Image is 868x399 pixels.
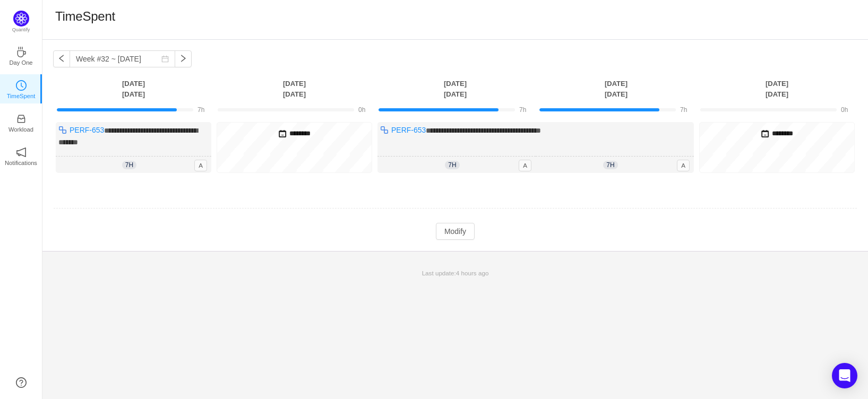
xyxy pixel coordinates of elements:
i: icon: calendar [161,55,169,63]
a: icon: question-circle [16,377,27,388]
span: 0h [841,106,848,114]
span: Last update: [422,270,489,276]
h1: TimeSpent [55,8,115,24]
p: Quantify [12,27,30,34]
span: 7h [680,106,687,114]
a: PERF-653 [391,126,426,134]
img: 10316 [58,126,67,134]
span: A [194,160,207,171]
span: 7h [122,161,136,169]
a: icon: inboxWorkload [16,117,27,127]
th: [DATE] [DATE] [375,78,536,100]
a: icon: clock-circleTimeSpent [16,83,27,94]
span: 7h [603,161,617,169]
span: 0h [358,106,365,114]
a: icon: notificationNotifications [16,150,27,161]
button: Modify [436,223,475,240]
span: 7h [445,161,459,169]
span: 4 hours ago [456,270,489,276]
i: icon: inbox [16,114,27,124]
a: icon: coffeeDay One [16,50,27,60]
p: Day One [9,58,32,67]
th: [DATE] [DATE] [697,78,857,100]
img: Quantify [13,11,29,27]
span: 7h [197,106,204,114]
i: icon: notification [16,147,27,158]
p: TimeSpent [7,91,36,101]
th: [DATE] [DATE] [53,78,214,100]
p: Workload [8,125,33,134]
span: A [519,160,531,171]
button: icon: left [53,50,70,67]
th: [DATE] [DATE] [214,78,375,100]
i: icon: coffee [16,47,27,57]
span: 7h [519,106,526,114]
a: PERF-653 [70,126,104,134]
p: Notifications [5,158,37,168]
i: icon: clock-circle [16,80,27,91]
span: A [677,160,690,171]
th: [DATE] [DATE] [536,78,697,100]
button: icon: right [175,50,192,67]
img: 10316 [380,126,389,134]
input: Select a week [70,50,175,67]
div: Open Intercom Messenger [832,363,857,388]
